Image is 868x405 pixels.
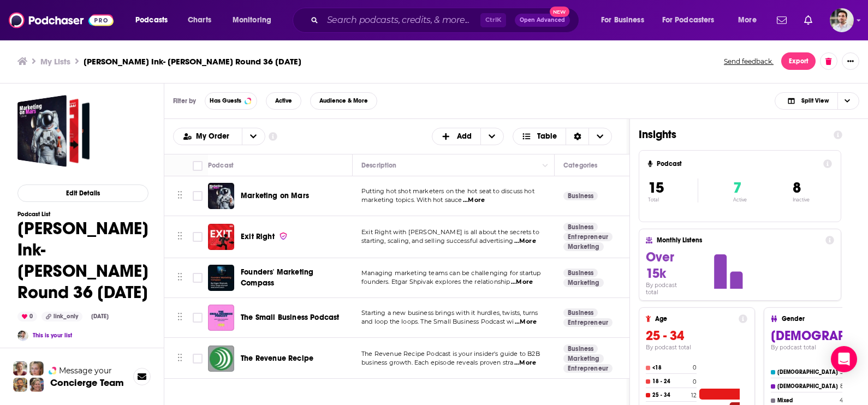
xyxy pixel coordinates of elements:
button: Send feedback. [721,57,777,66]
button: Choose View [513,128,613,145]
button: Move [176,309,183,326]
img: Podchaser - Follow, Share and Rate Podcasts [9,10,114,31]
span: Toggle select row [193,313,203,323]
h4: Monthly Listens [657,236,821,244]
a: Business [563,344,598,353]
button: open menu [242,128,265,145]
h4: 4 [840,397,843,404]
span: Has Guests [210,98,241,104]
span: Add [457,133,472,140]
span: Toggle select row [193,232,203,242]
button: Move [176,350,183,367]
img: Sydney Profile [13,361,27,376]
div: link_only [41,312,82,321]
img: User Profile [830,8,854,32]
button: open menu [655,11,730,29]
a: Show additional information [269,132,277,142]
button: open menu [730,11,770,29]
img: Sam Lloyd [17,330,28,341]
h3: Concierge Team [50,377,124,388]
span: Toggle select row [193,354,203,364]
a: My Lists [40,56,70,67]
h2: Choose List sort [173,128,265,145]
span: More [738,13,757,28]
a: Show notifications dropdown [800,11,817,29]
span: Exit Right [241,232,275,241]
button: Show profile menu [830,8,854,32]
span: Table [537,133,557,140]
h3: 25 - 34 [646,327,747,344]
span: 8 [793,178,801,197]
input: Search podcasts, credits, & more... [323,11,480,29]
div: [DATE] [87,312,113,321]
span: Logged in as sam_beutlerink [830,8,854,32]
h4: [DEMOGRAPHIC_DATA] [777,369,838,376]
h4: Age [655,315,734,323]
img: Marketing on Mars [208,183,234,209]
span: Managing marketing teams can be challenging for startup [361,269,540,277]
img: verified Badge [279,231,288,241]
button: + Add [432,128,504,145]
div: Search podcasts, credits, & more... [303,8,590,33]
h4: Mixed [777,397,837,404]
span: Marketing on Mars [241,191,309,200]
span: Starting a new business brings with it hurdles, twists, turns [361,309,538,317]
img: Exit Right [208,224,234,250]
a: Marketing [563,242,604,251]
button: Edit Details [17,184,148,202]
span: Audience & More [319,98,368,104]
button: Column Actions [539,159,552,172]
a: Founders' Marketing Compass [241,267,349,289]
button: Move [176,229,183,245]
span: starting, scaling, and selling successful advertising [361,237,513,245]
span: Split View [801,98,829,104]
h4: 0 [693,378,697,385]
h4: [DEMOGRAPHIC_DATA] [777,383,838,390]
a: Exit Right [241,231,288,242]
a: Founders' Marketing Compass [208,265,234,291]
span: Putting hot shot marketers on the hot seat to discuss hot [361,187,534,195]
span: The Revenue Recipe [241,354,313,363]
div: Sort Direction [566,128,588,145]
button: Choose View [775,92,859,110]
span: New [550,7,569,17]
img: Jules Profile [29,361,44,376]
a: This is your list [33,332,72,339]
span: Ctrl K [480,13,506,27]
h4: 25 - 34 [652,392,689,398]
span: Beutler Ink- Bill Beutler Round 36 6/16/25 [17,95,90,167]
span: ...More [515,318,537,326]
a: Entrepreneur [563,364,613,373]
span: For Podcasters [662,13,715,28]
button: open menu [593,11,658,29]
span: Charts [188,13,211,28]
p: Total [648,197,698,202]
h4: Podcast [657,160,819,168]
h3: Podcast List [17,211,148,218]
img: The Small Business Podcast [208,305,234,331]
a: Entrepreneur [563,233,613,241]
span: and loop the loops. The Small Business Podcast wi [361,318,514,325]
h4: By podcast total [646,344,747,351]
span: Exit Right with [PERSON_NAME] is all about the secrets to [361,228,539,236]
a: Marketing [563,278,604,287]
a: Business [563,269,598,277]
button: open menu [174,133,242,140]
h4: 8 [840,383,843,390]
a: Marketing on Mars [241,190,309,201]
span: founders. Etgar Shpivak explores the relationship [361,278,510,285]
div: Open Intercom Messenger [831,346,857,372]
button: Show More Button [842,52,859,70]
a: The Revenue Recipe [241,353,313,364]
span: My Order [196,133,233,140]
a: Show notifications dropdown [772,11,791,29]
span: ...More [463,196,485,205]
h4: 12 [691,392,697,399]
span: Founders' Marketing Compass [241,267,313,288]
